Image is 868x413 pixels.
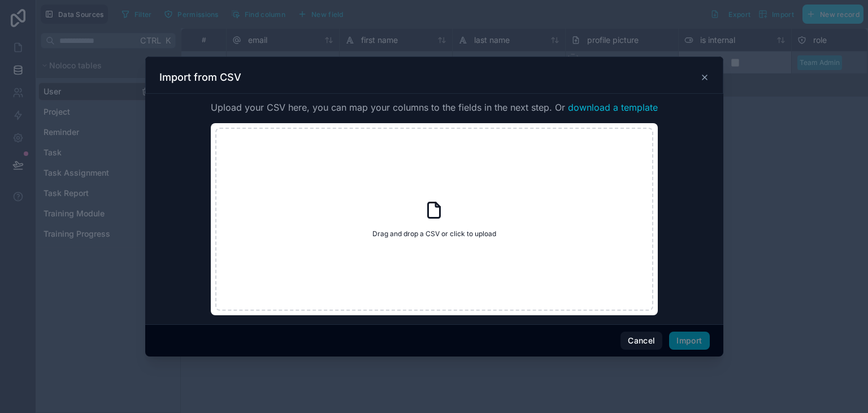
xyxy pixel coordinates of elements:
[620,332,662,350] button: Cancel
[372,229,496,238] span: Drag and drop a CSV or click to upload
[211,101,658,114] span: Upload your CSV here, you can map your columns to the fields in the next step. Or
[568,101,658,114] button: download a template
[159,71,241,84] h3: Import from CSV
